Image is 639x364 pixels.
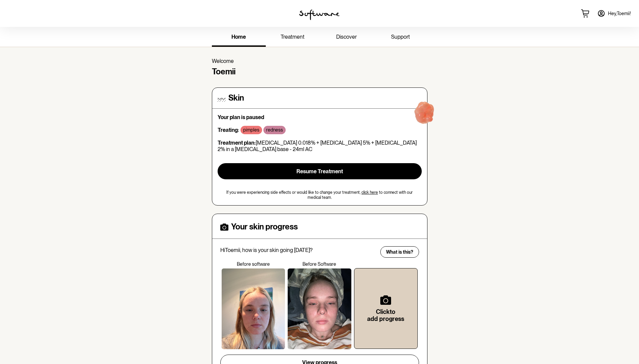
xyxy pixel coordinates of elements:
[380,246,419,258] button: What is this?
[218,114,422,120] p: Your plan is paused
[403,93,446,136] img: red-blob.ee797e6f29be6228169e.gif
[218,140,422,152] p: [MEDICAL_DATA] 0.018% + [MEDICAL_DATA] 5% + [MEDICAL_DATA] 2% in a [MEDICAL_DATA] base - 24ml AC
[608,11,631,16] span: Hey, Toemii !
[218,140,256,146] strong: Treatment plan:
[220,247,376,253] p: Hi Toemii , how is your skin going [DATE]?
[336,34,357,40] span: discover
[286,261,353,267] p: Before Software
[220,261,287,267] p: Before software
[231,34,246,40] span: home
[374,28,427,47] a: support
[266,127,283,133] p: redness
[218,190,422,200] span: If you were experiencing side effects or would like to change your treatment, to connect with our...
[218,127,239,133] strong: Treating:
[320,28,374,47] a: discover
[231,222,298,232] h4: Your skin progress
[296,168,343,175] span: Resume Treatment
[365,308,407,323] h6: Click to add progress
[243,127,259,133] p: pimples
[228,93,244,103] h4: Skin
[212,28,266,47] a: home
[212,67,427,77] h4: Toemii
[391,34,410,40] span: support
[386,249,413,255] span: What is this?
[593,5,635,22] a: Hey,Toemii!
[299,9,340,20] img: software logo
[281,34,305,40] span: treatment
[218,163,422,179] button: Resume Treatment
[361,190,378,195] a: click here
[266,28,320,47] a: treatment
[212,58,427,64] p: Welcome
